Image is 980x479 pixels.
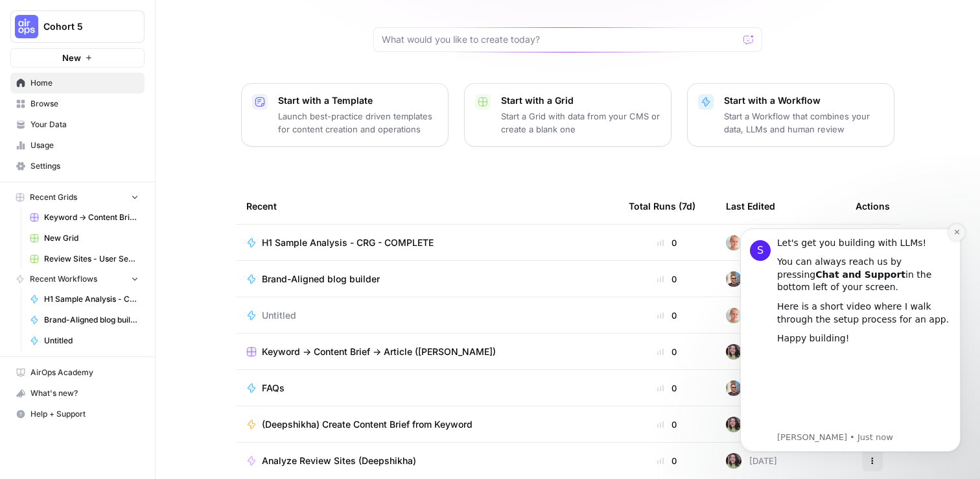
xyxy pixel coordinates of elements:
a: Keyword -> Content Brief -> Article ([PERSON_NAME]) [246,345,608,358]
p: Start with a Workflow [724,94,883,107]
span: Home [30,77,139,89]
button: Recent Workflows [10,269,145,289]
a: Your Data [10,114,145,135]
p: Start a Grid with data from your CMS or create a blank one [501,110,660,136]
span: Recent Workflows [30,273,97,285]
div: 0 [629,273,705,286]
p: Launch best-practice driven templates for content creation and operations [278,110,437,136]
iframe: youtube [56,143,230,221]
div: What's new? [11,384,144,403]
button: Start with a GridStart a Grid with data from your CMS or create a blank one [464,83,671,147]
a: AirOps Academy [10,362,145,383]
span: Browse [30,98,139,110]
span: (Deepshikha) Create Content Brief from Keyword [262,418,472,431]
span: New [62,51,81,64]
span: Keyword -> Content Brief -> Article ([PERSON_NAME]) [44,212,139,223]
span: Review Sites - User Sentiment Analysis & Content Refresh [44,253,139,265]
a: FAQs [246,382,608,395]
p: Start with a Grid [501,94,660,107]
span: Recent Grids [30,191,77,203]
span: Your Data [30,119,139,130]
a: Brand-Aligned blog builder [24,310,145,330]
div: 0 [629,309,705,322]
span: H1 Sample Analysis - CRG - COMPLETE [44,293,139,305]
button: Recent Grids [10,188,145,207]
a: Browse [10,93,145,114]
span: Untitled [262,309,296,322]
button: What's new? [10,383,145,404]
div: 0 [629,418,705,431]
a: Settings [10,156,145,177]
span: Brand-Aligned blog builder [44,314,139,326]
span: Keyword -> Content Brief -> Article ([PERSON_NAME]) [262,345,496,358]
button: New [10,48,145,68]
a: Analyze Review Sites (Deepshikha) [246,454,608,467]
span: Help + Support [30,408,139,420]
a: Keyword -> Content Brief -> Article ([PERSON_NAME]) [24,207,145,228]
a: Untitled [24,330,145,351]
p: Start with a Template [278,94,437,107]
div: 0 [629,236,705,249]
div: Total Runs (7d) [629,188,695,224]
a: Usage [10,135,145,156]
button: Start with a TemplateLaunch best-practice driven templates for content creation and operations [241,83,449,147]
iframe: Intercom notifications message [721,209,980,473]
span: H1 Sample Analysis - CRG - COMPLETE [262,236,434,249]
div: Last Edited [726,188,775,224]
span: Brand-Aligned blog builder [262,273,380,286]
a: (Deepshikha) Create Content Brief from Keyword [246,418,608,431]
img: Cohort 5 Logo [15,15,38,38]
span: Cohort 5 [43,20,122,33]
button: Help + Support [10,404,145,424]
a: Review Sites - User Sentiment Analysis & Content Refresh [24,249,145,269]
span: New Grid [44,232,139,244]
button: Dismiss notification [227,15,244,32]
div: Actions [856,188,890,224]
span: Settings [30,160,139,172]
span: Analyze Review Sites (Deepshikha) [262,454,416,467]
div: 0 [629,345,705,358]
a: H1 Sample Analysis - CRG - COMPLETE [24,289,145,310]
div: 0 [629,454,705,467]
span: FAQs [262,382,285,395]
span: Untitled [44,335,139,347]
span: Usage [30,140,139,151]
a: Untitled [246,309,608,322]
div: 0 [629,382,705,395]
input: What would you like to create today? [382,33,738,46]
a: New Grid [24,228,145,249]
a: Home [10,73,145,93]
button: Start with a WorkflowStart a Workflow that combines your data, LLMs and human review [687,83,894,147]
span: AirOps Academy [30,367,139,378]
div: Recent [246,188,608,224]
p: Start a Workflow that combines your data, LLMs and human review [724,110,883,136]
button: Workspace: Cohort 5 [10,10,145,43]
a: H1 Sample Analysis - CRG - COMPLETE [246,236,608,249]
a: Brand-Aligned blog builder [246,273,608,286]
p: Message from Steven, sent Just now [56,223,230,234]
